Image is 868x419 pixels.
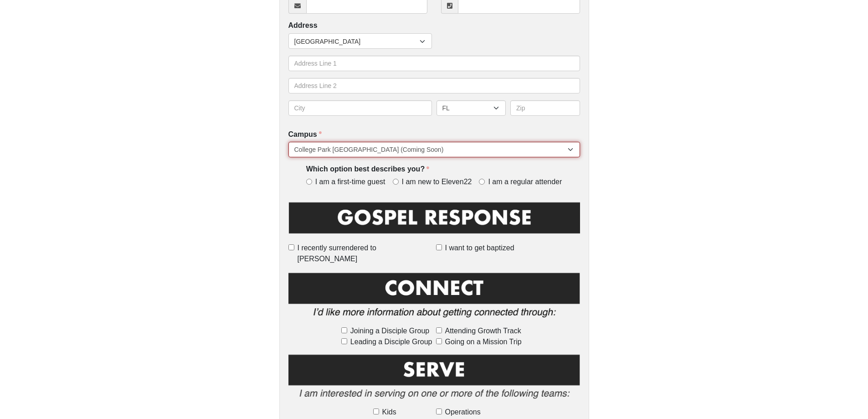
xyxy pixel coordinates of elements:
label: Which option best describes you? [306,164,429,175]
input: I am a regular attender [479,179,485,185]
input: I recently surrendered to [PERSON_NAME] [288,244,294,250]
span: Leading a Disciple Group [350,336,432,347]
input: Zip [510,100,580,116]
input: Address Line 1 [288,56,580,71]
span: I am new to Eleven22 [402,177,472,187]
input: City [288,100,432,116]
input: I am a first-time guest [306,179,312,185]
span: I recently surrendered to [PERSON_NAME] [298,243,432,264]
input: Kids [373,409,379,414]
span: Operations [445,407,481,418]
label: Address [288,21,318,31]
span: I am a first-time guest [315,177,385,187]
img: Connect.png [288,271,580,324]
input: Going on a Mission Trip [436,338,442,344]
input: Leading a Disciple Group [341,338,347,344]
img: Serve2.png [288,353,580,405]
span: [GEOGRAPHIC_DATA] [294,34,420,49]
img: GospelResponseBLK.png [288,201,580,241]
label: Campus [288,129,322,140]
span: Attending Growth Track [445,326,521,336]
input: Operations [436,409,442,414]
span: Going on a Mission Trip [445,336,522,347]
input: Attending Growth Track [436,327,442,333]
span: Kids [382,407,396,418]
input: I am new to Eleven22 [393,179,399,185]
span: I want to get baptized [445,243,514,253]
input: Joining a Disciple Group [341,327,347,333]
input: I want to get baptized [436,244,442,250]
input: Address Line 2 [288,78,580,93]
span: I am a regular attender [488,177,562,187]
span: Joining a Disciple Group [350,326,429,336]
